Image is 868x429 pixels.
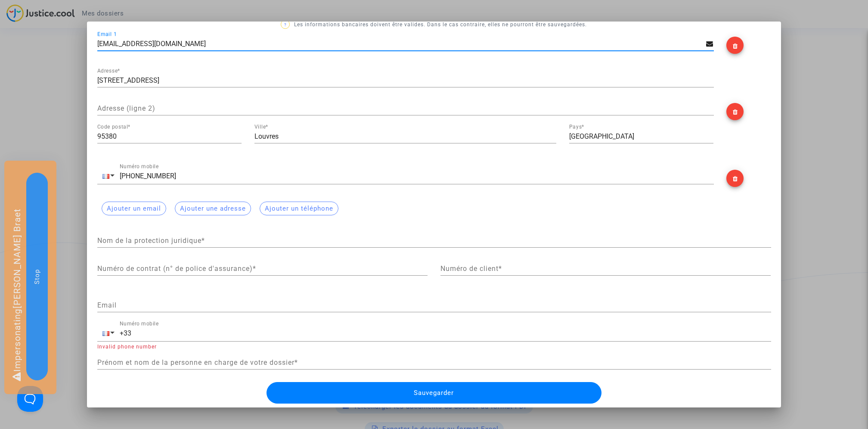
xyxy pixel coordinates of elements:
[102,202,166,215] button: Ajouter un email
[175,202,251,215] button: Ajouter une adresse
[97,344,157,350] span: Invalid phone number
[267,382,601,404] button: Sauvegarder
[97,19,771,30] p: Les informations bancaires doivent être valides. Dans le cas contraire, elles ne pourront être sa...
[414,389,454,397] span: Sauvegarder
[4,161,56,394] div: Impersonating
[284,22,287,27] span: ?
[33,269,41,284] span: Stop
[17,386,43,412] iframe: Help Scout Beacon - Open
[260,202,338,215] button: Ajouter un téléphone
